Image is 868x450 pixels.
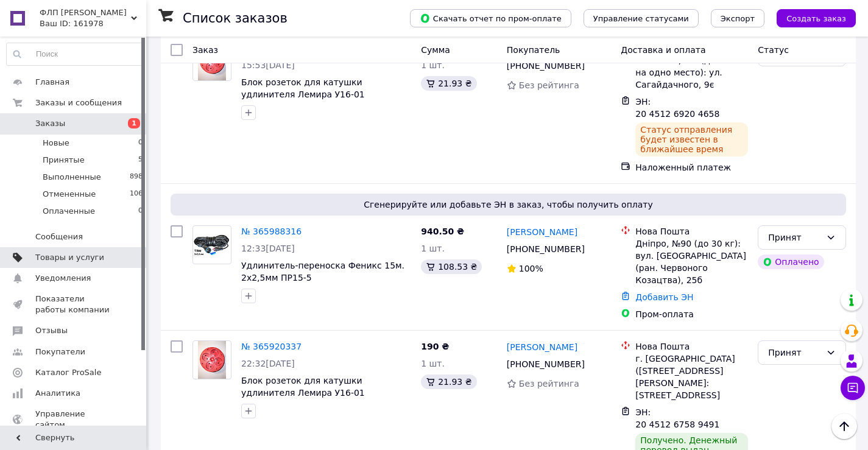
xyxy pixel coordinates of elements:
a: Создать заказ [764,13,856,23]
span: 15:53[DATE] [241,60,295,70]
span: Без рейтинга [519,379,579,388]
span: Создать заказ [786,14,846,23]
a: Блок розеток для катушки удлинителя Лемира У16-01 [241,77,365,99]
div: [PHONE_NUMBER] [504,356,587,373]
span: Скачать отчет по пром-оплате [420,13,562,24]
span: Статус [758,45,789,55]
button: Создать заказ [777,9,856,27]
span: Заказ [192,45,218,55]
div: Статус отправления будет известен в ближайшее время [635,122,748,156]
span: Новые [43,138,69,149]
span: ЭН: 20 4512 6920 4658 [635,97,719,119]
span: Экспорт [721,14,755,23]
span: 940.50 ₴ [421,227,464,236]
span: Сумма [421,45,450,55]
div: Мостиска, №2 (до 30 кг на одно место): ул. Сагайдачного, 9є [635,54,748,91]
span: 5 [138,155,143,166]
span: Сгенерируйте или добавьте ЭН в заказ, чтобы получить оплату [175,199,841,211]
input: Поиск [7,43,143,65]
button: Скачать отчет по пром-оплате [410,9,571,27]
span: ЭН: 20 4512 6758 9491 [635,407,719,429]
button: Экспорт [711,9,764,27]
a: № 365988316 [241,227,302,236]
div: г. [GEOGRAPHIC_DATA] ([STREET_ADDRESS][PERSON_NAME]: [STREET_ADDRESS] [635,353,748,401]
span: Выполненные [43,172,101,183]
a: [PERSON_NAME] [507,341,577,353]
div: Нова Пошта [635,225,748,237]
span: Уведомления [35,273,91,284]
h1: Список заказов [183,11,288,26]
a: № 365920337 [241,342,302,351]
span: 1 шт. [421,60,445,70]
div: [PHONE_NUMBER] [504,57,587,74]
img: Фото товару [198,341,227,379]
span: Заказы [35,118,65,129]
button: Наверх [831,413,857,439]
div: Оплачено [758,255,824,269]
div: Пром-оплата [635,308,748,320]
img: Фото товару [193,233,231,257]
span: Отзывы [35,325,68,336]
span: Каталог ProSale [35,367,101,378]
div: 21.93 ₴ [421,76,476,91]
span: 1 [128,118,140,128]
span: 0 [138,138,143,149]
button: Чат с покупателем [841,376,865,400]
span: 22:32[DATE] [241,359,295,368]
span: 0 [138,206,143,217]
span: Без рейтинга [519,80,579,90]
span: Главная [35,77,69,88]
span: Отмененные [43,189,96,200]
span: 100% [519,264,543,273]
a: [PERSON_NAME] [507,226,577,238]
span: Оплаченные [43,206,95,217]
span: 898 [130,172,143,183]
div: Принят [768,231,821,244]
a: Удлинитель-переноска Феникс 15м. 2х2,5мм ПР15-5 [241,261,404,283]
div: 108.53 ₴ [421,259,482,274]
span: Покупатель [507,45,560,55]
span: ФЛП Остапец Д. В. [40,7,131,18]
div: Принят [768,346,821,359]
span: Принятые [43,155,85,166]
span: 12:33[DATE] [241,244,295,253]
span: Управление статусами [593,14,689,23]
a: Добавить ЭН [635,292,693,302]
span: Аналитика [35,388,80,399]
span: Управление сайтом [35,409,113,431]
div: [PHONE_NUMBER] [504,241,587,258]
span: Показатели работы компании [35,294,113,315]
a: Фото товару [192,225,231,264]
div: Дніпро, №90 (до 30 кг): вул. [GEOGRAPHIC_DATA] (ран. Червоного Козацтва), 25б [635,237,748,286]
span: Заказы и сообщения [35,97,122,108]
span: 1 шт. [421,359,445,368]
button: Управление статусами [584,9,699,27]
span: Товары и услуги [35,252,104,263]
a: Фото товару [192,340,231,379]
span: Сообщения [35,231,83,242]
a: Блок розеток для катушки удлинителя Лемира У16-01 [241,376,365,398]
span: 1 шт. [421,244,445,253]
span: 190 ₴ [421,342,449,351]
span: Покупатели [35,346,85,357]
div: Нова Пошта [635,340,748,353]
div: 21.93 ₴ [421,374,476,389]
span: 106 [130,189,143,200]
div: Наложенный платеж [635,161,748,174]
span: Доставка и оплата [621,45,705,55]
div: Ваш ID: 161978 [40,18,146,29]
